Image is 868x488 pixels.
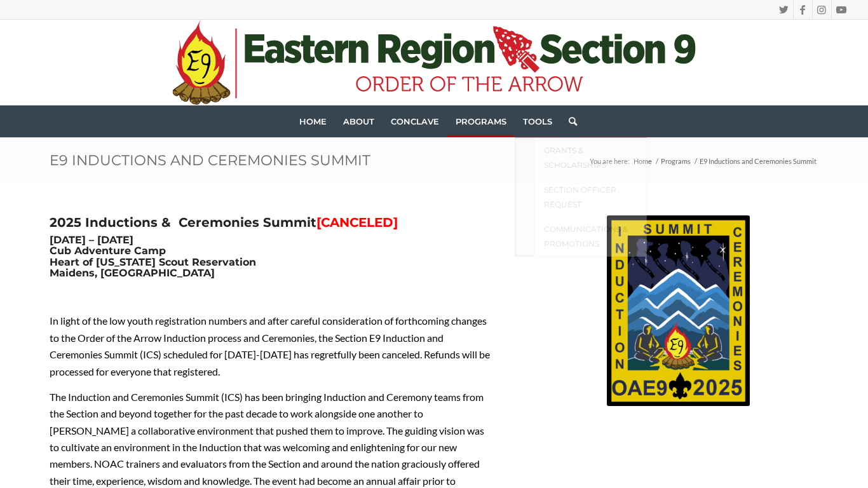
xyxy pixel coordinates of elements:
[560,105,577,137] a: Search
[391,116,439,126] span: Conclave
[291,105,335,137] a: Home
[534,177,647,217] a: Section Officer Request
[50,151,370,169] a: E9 Inductions and Ceremonies Summit
[654,156,659,166] span: /
[456,116,506,126] span: Programs
[50,315,490,377] span: In light of the low youth registration numbers and after careful consideration of forthcoming cha...
[534,138,647,177] a: Grants & Scholarships
[50,234,133,246] strong: [DATE] – [DATE]
[299,116,327,126] span: Home
[534,217,647,257] a: Communications & Promotions
[50,267,215,279] strong: Maidens, [GEOGRAPHIC_DATA]
[659,156,693,166] a: Programs
[607,215,750,406] img: E92025_ICS_Yellow_ghost
[698,156,818,166] span: E9 Inductions and Ceremonies Summit
[544,146,606,170] span: Grants & Scholarships
[316,215,398,230] span: [CANCELED]
[50,256,256,268] strong: Heart of [US_STATE] Scout Reservation
[523,116,552,126] span: Tools
[515,105,560,137] a: Tools
[383,105,447,137] a: Conclave
[544,185,616,209] span: Section Officer Request
[50,289,109,301] span: Register Now
[335,105,383,137] a: About
[447,105,515,137] a: Programs
[693,156,698,166] span: /
[50,215,398,230] strong: 2025 Inductions & Ceremonies Summit
[544,224,628,248] span: Communications & Promotions
[343,116,374,126] span: About
[661,157,691,165] span: Programs
[50,245,166,257] strong: Cub Adventure Camp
